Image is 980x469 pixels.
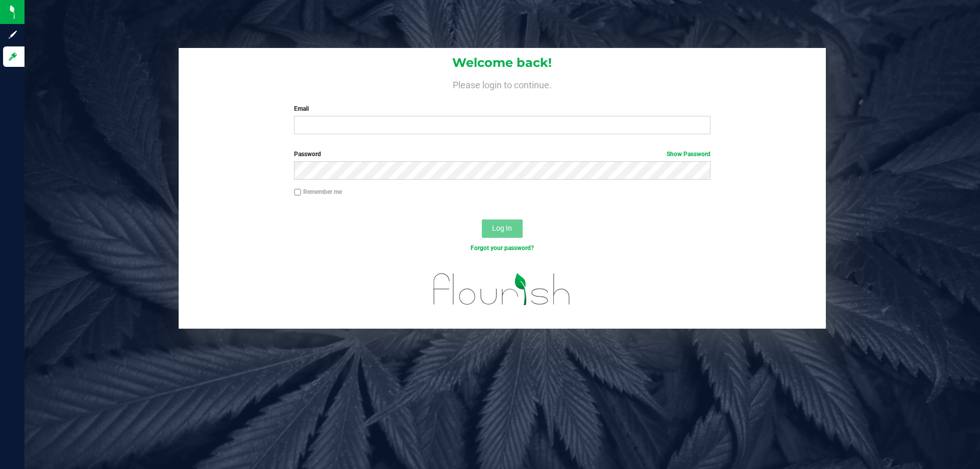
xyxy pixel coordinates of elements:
[294,104,710,113] label: Email
[667,151,710,158] a: Show Password
[421,263,583,315] img: flourish_logo.svg
[179,78,826,90] h4: Please login to continue.
[471,244,534,252] a: Forgot your password?
[294,151,321,158] span: Password
[492,224,512,232] span: Log In
[294,187,342,196] label: Remember me
[8,52,18,62] inline-svg: Log in
[179,56,826,69] h1: Welcome back!
[294,189,301,196] input: Remember me
[8,30,18,40] inline-svg: Sign up
[482,219,523,238] button: Log In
